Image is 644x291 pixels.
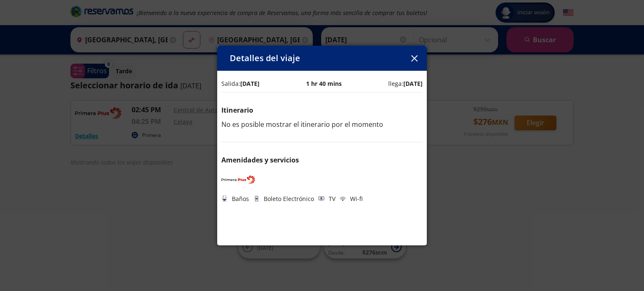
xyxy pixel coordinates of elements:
b: [DATE] [240,80,260,88]
p: Itinerario [221,105,423,115]
p: Boleto Electrónico [264,194,314,203]
p: Baños [232,194,249,203]
p: 1 hr 40 mins [306,79,342,88]
img: PRIMERA PLUS [221,173,255,186]
p: TV [329,194,335,203]
p: Detalles del viaje [230,52,300,64]
p: No es posible mostrar el itinerario por el momento [221,119,423,129]
b: [DATE] [403,80,423,88]
p: Salida: [221,79,260,88]
p: Amenidades y servicios [221,155,423,165]
p: llega: [388,79,423,88]
p: Wi-fi [350,194,363,203]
